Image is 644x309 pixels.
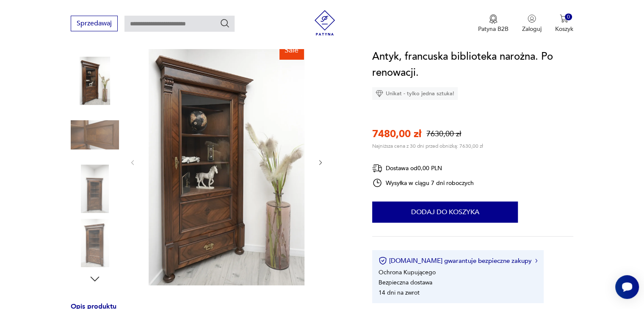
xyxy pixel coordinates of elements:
[279,41,304,59] div: Sale
[71,165,119,213] img: Zdjęcie produktu Antyk, francuska biblioteka narożna. Po renowacji.
[71,219,119,267] img: Zdjęcie produktu Antyk, francuska biblioteka narożna. Po renowacji.
[478,14,509,33] a: Ikona medaluPatyna B2B
[522,25,542,33] p: Zaloguj
[426,129,461,139] p: 7630,00 zł
[372,87,458,100] div: Unikat - tylko jedna sztuka!
[489,14,498,24] img: Ikona medalu
[379,257,537,265] button: [DOMAIN_NAME] gwarantuje bezpieczne zakupy
[535,259,538,263] img: Ikona strzałki w prawo
[379,257,387,265] img: Ikona certyfikatu
[372,49,573,81] h1: Antyk, francuska biblioteka narożna. Po renowacji.
[376,90,383,97] img: Ikona diamentu
[71,111,119,159] img: Zdjęcie produktu Antyk, francuska biblioteka narożna. Po renowacji.
[312,10,337,36] img: Patyna - sklep z meblami i dekoracjami vintage
[555,14,573,33] button: 0Koszyk
[372,178,474,188] div: Wysyłka w ciągu 7 dni roboczych
[220,18,230,28] button: Szukaj
[71,21,118,27] a: Sprzedawaj
[372,163,474,174] div: Dostawa od 0,00 PLN
[379,279,432,287] li: Bezpieczna dostawa
[379,268,436,276] li: Ochrona Kupującego
[560,14,568,23] img: Ikona koszyka
[478,14,509,33] button: Patyna B2B
[379,289,420,297] li: 14 dni na zwrot
[372,163,382,174] img: Ikona dostawy
[372,127,421,141] p: 7480,00 zł
[615,275,639,299] iframe: Smartsupp widget button
[555,25,573,33] p: Koszyk
[145,38,308,285] img: Zdjęcie produktu Antyk, francuska biblioteka narożna. Po renowacji.
[71,57,119,105] img: Zdjęcie produktu Antyk, francuska biblioteka narożna. Po renowacji.
[372,201,518,223] button: Dodaj do koszyka
[528,14,536,23] img: Ikonka użytkownika
[478,25,509,33] p: Patyna B2B
[565,14,572,21] div: 0
[522,14,542,33] button: Zaloguj
[372,143,483,149] p: Najniższa cena z 30 dni przed obniżką: 7630,00 zł
[71,16,118,31] button: Sprzedawaj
